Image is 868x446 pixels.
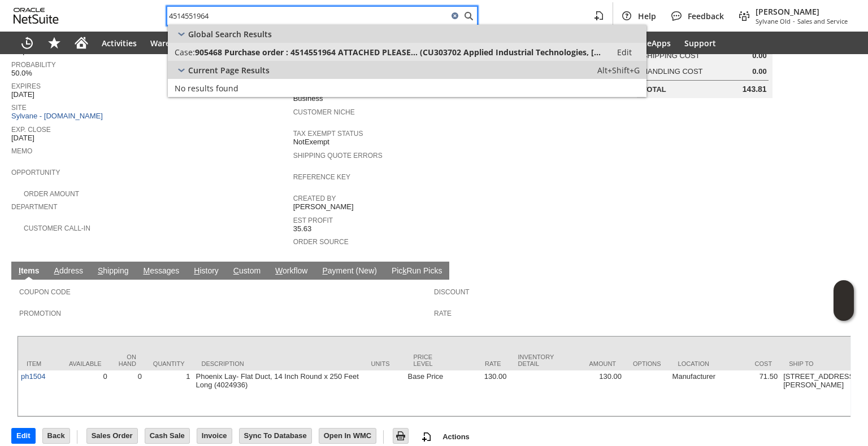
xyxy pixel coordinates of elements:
svg: logo [14,8,59,24]
a: Memo [11,147,32,155]
a: Tax Exempt Status [293,130,363,138]
img: add-record.svg [420,430,433,444]
span: Business [293,94,323,103]
span: Sylvane Old [756,17,791,25]
span: [DATE] [11,90,34,99]
div: Inventory Detail [518,354,554,367]
a: Warehouse [144,32,201,54]
div: Ship To [789,360,850,367]
div: Quantity [153,360,185,367]
span: W [275,266,283,275]
input: Invoice [197,429,232,443]
div: On Hand [119,354,136,367]
a: Probability [11,61,56,69]
a: Shipping Cost [643,51,700,60]
span: Activities [102,38,137,48]
span: C [233,266,239,275]
a: Discount [434,288,470,296]
span: [PERSON_NAME] [756,6,848,17]
a: Site [11,104,27,112]
input: Open In WMC [319,429,376,443]
a: Actions [438,432,474,441]
a: Activities [95,32,144,54]
a: Expires [11,82,41,90]
div: Rate [455,360,501,367]
a: Coupon Code [19,288,71,296]
span: Feedback [688,11,724,21]
span: Sales and Service [797,17,848,25]
div: Item [27,360,52,367]
span: k [402,266,406,275]
svg: Home [75,36,88,50]
a: Case:905468 Purchase order : 4514551964 ATTACHED PLEASE... (CU303702 Applied Industrial Technolog... [168,43,646,61]
div: Shortcuts [41,32,68,54]
span: S [98,266,103,275]
svg: Search [462,9,475,23]
div: Units [371,360,396,367]
a: ph1504 [21,372,45,381]
a: Payment (New) [319,266,379,277]
span: 35.63 [293,224,312,233]
div: Location [678,360,710,367]
svg: Shortcuts [47,36,61,50]
td: Phoenix Lay- Flat Duct, 14 Inch Round x 250 Feet Long (4024936) [193,370,362,416]
input: Cash Sale [145,429,189,443]
span: Global Search Results [188,29,272,39]
svg: Recent Records [20,36,34,50]
a: Shipping Quote Errors [293,152,383,160]
a: Address [51,266,86,277]
span: No results found [175,83,238,94]
a: PickRun Picks [389,266,445,277]
span: 0.00 [752,67,766,76]
input: Back [43,429,70,443]
span: Case: [175,47,195,58]
iframe: Click here to launch Oracle Guided Learning Help Panel [834,280,854,321]
td: 71.50 [718,370,780,416]
input: Edit [12,429,35,443]
span: 905468 Purchase order : 4514551964 ATTACHED PLEASE... (CU303702 Applied Industrial Technologies, ... [195,47,605,58]
span: M [143,266,150,275]
div: Cost [727,360,772,367]
a: Order Amount [24,190,79,198]
td: 130.00 [447,370,509,416]
a: Department [11,203,58,211]
a: Items [16,266,42,277]
span: [PERSON_NAME] [293,202,354,211]
a: Opportunity [11,169,60,176]
a: Est Profit [293,217,333,224]
div: Amount [571,360,616,367]
a: Promotion [19,310,61,317]
a: Rate [434,310,452,317]
span: [DATE] [11,134,34,143]
a: Created By [293,195,336,202]
a: Workflow [272,266,310,277]
td: 0 [110,370,145,416]
span: 0.00 [752,51,766,60]
a: No results found [168,79,646,97]
a: Order Source [293,238,349,246]
a: Customer Call-in [24,224,90,232]
span: SuiteApps [632,38,671,48]
a: Exp. Close [11,126,51,134]
span: 143.81 [743,85,767,94]
a: Total [643,85,666,94]
span: A [54,266,59,275]
span: 50.0% [11,69,32,78]
span: Help [638,11,656,21]
div: Price Level [413,354,439,367]
a: Home [68,32,95,54]
a: History [191,266,222,277]
span: - [793,17,795,25]
div: Available [69,360,102,367]
td: [STREET_ADDRESS][PERSON_NAME] [780,370,859,416]
td: 130.00 [562,370,624,416]
a: Recent Records [14,32,41,54]
div: Description [201,360,354,367]
span: P [322,266,327,275]
a: Messages [140,266,182,277]
img: Print [394,429,407,443]
a: Customer Niche [293,108,355,116]
input: Sync To Database [240,429,311,443]
span: Warehouse [150,38,194,48]
td: 0 [60,370,110,416]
